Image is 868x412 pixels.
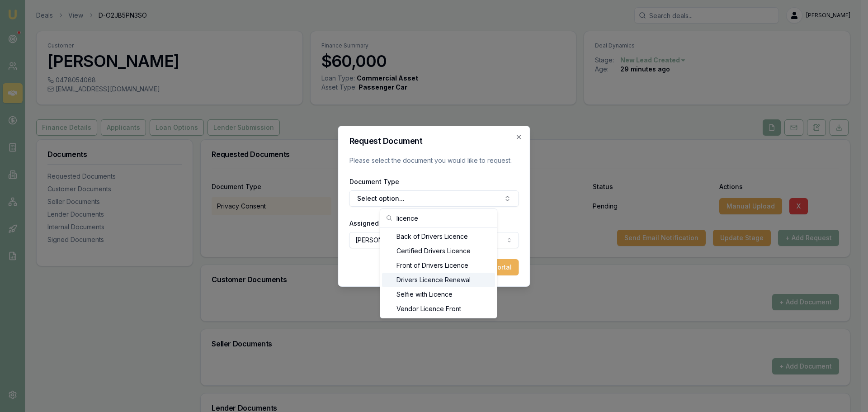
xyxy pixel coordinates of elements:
[349,137,519,145] h2: Request Document
[382,273,495,287] div: Drivers Licence Renewal
[382,258,495,273] div: Front of Drivers Licence
[349,190,519,207] button: Select option...
[382,287,495,302] div: Selfie with Licence
[380,227,497,318] div: Search...
[382,229,495,244] div: Back of Drivers Licence
[382,316,495,331] div: Vendor Licence Back
[382,302,495,316] div: Vendor Licence Front
[349,178,399,185] label: Document Type
[396,209,491,227] input: Search...
[349,156,519,165] p: Please select the document you would like to request.
[382,244,495,258] div: Certified Drivers Licence
[349,219,399,227] label: Assigned Client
